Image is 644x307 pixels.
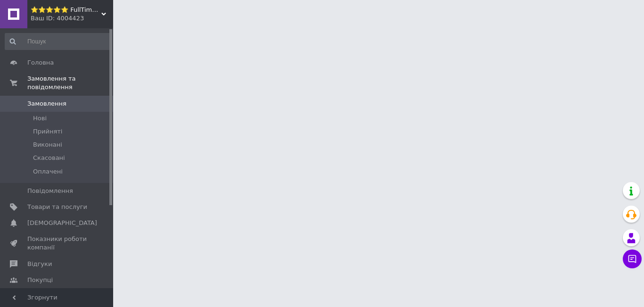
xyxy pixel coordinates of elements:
span: Показники роботи компанії [27,235,87,252]
span: Головна [27,58,54,67]
span: Прийняті [33,127,62,136]
span: Товари та послуги [27,203,87,211]
span: Замовлення [27,100,66,108]
span: ⭐️⭐️⭐️⭐️⭐️ FullTimeStore [31,6,101,14]
span: Нові [33,114,47,123]
span: [DEMOGRAPHIC_DATA] [27,219,97,227]
span: Оплачені [33,167,63,176]
input: Пошук [5,33,111,50]
span: Скасовані [33,154,65,162]
div: Ваш ID: 4004423 [31,14,113,23]
span: Відгуки [27,260,52,268]
span: Повідомлення [27,187,73,195]
span: Виконані [33,141,62,149]
button: Чат з покупцем [623,249,642,268]
span: Покупці [27,276,53,284]
span: Замовлення та повідомлення [27,75,113,91]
